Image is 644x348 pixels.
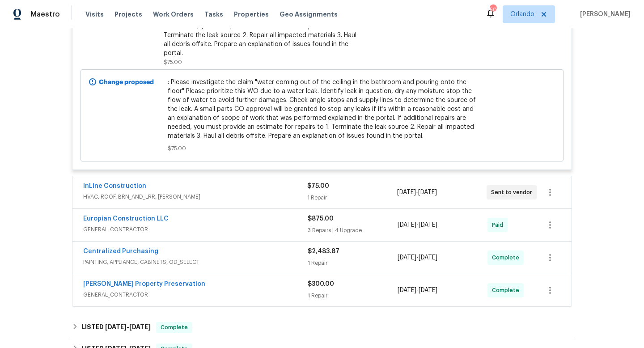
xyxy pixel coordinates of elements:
[85,10,104,19] span: Visits
[157,323,191,332] span: Complete
[492,221,507,229] span: Paid
[83,192,307,201] span: HVAC, ROOF, BRN_AND_LRR, [PERSON_NAME]
[307,193,397,202] div: 1 Repair
[490,5,496,14] div: 50
[83,183,146,189] a: InLine Construction
[308,281,334,287] span: $300.00
[397,189,416,195] span: [DATE]
[398,255,416,261] span: [DATE]
[105,324,151,330] span: -
[492,253,523,262] span: Complete
[398,286,437,295] span: -
[83,216,169,222] a: Europian Construction LLC
[398,287,416,293] span: [DATE]
[419,255,437,261] span: [DATE]
[69,317,575,338] div: LISTED [DATE]-[DATE]Complete
[81,322,151,333] h6: LISTED
[308,248,339,255] span: $2,483.87
[398,253,437,262] span: -
[153,10,194,19] span: Work Orders
[168,144,477,153] span: $75.00
[419,287,437,293] span: [DATE]
[307,183,329,189] span: $75.00
[576,10,631,19] span: [PERSON_NAME]
[419,222,437,228] span: [DATE]
[99,79,154,85] b: Change proposed
[204,11,223,17] span: Tasks
[105,324,127,330] span: [DATE]
[308,291,398,300] div: 1 Repair
[397,188,437,197] span: -
[164,59,182,65] span: $75.00
[510,10,534,19] span: Orlando
[114,10,142,19] span: Projects
[129,324,151,330] span: [DATE]
[83,258,308,267] span: PAINTING, APPLIANCE, CABINETS, OD_SELECT
[398,221,437,229] span: -
[30,10,60,19] span: Maestro
[83,248,158,255] a: Centralized Purchasing
[83,281,205,287] a: [PERSON_NAME] Property Preservation
[398,222,416,228] span: [DATE]
[83,290,308,299] span: GENERAL_CONTRACTOR
[491,188,536,197] span: Sent to vendor
[492,286,523,295] span: Complete
[308,259,398,267] div: 1 Repair
[83,225,308,234] span: GENERAL_CONTRACTOR
[280,10,338,19] span: Geo Assignments
[234,10,269,19] span: Properties
[168,78,477,140] span: : Please investigate the claim "water coming out of the ceiling in the bathroom and pouring onto ...
[308,216,334,222] span: $875.00
[418,189,437,195] span: [DATE]
[308,226,398,235] div: 3 Repairs | 4 Upgrade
